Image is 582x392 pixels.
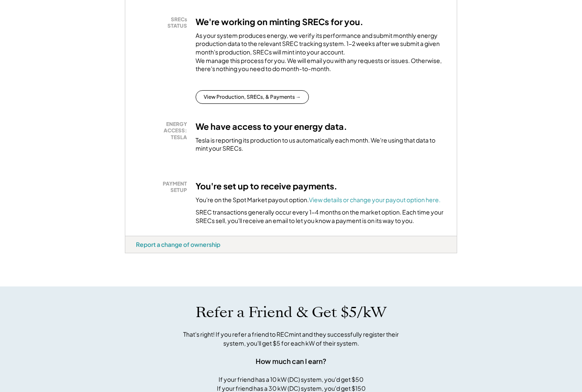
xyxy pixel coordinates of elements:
[309,196,441,203] a: View details or change your payout option here.
[196,16,363,27] h3: We're working on minting SRECs for you.
[196,121,347,132] h3: We have access to your energy data.
[196,208,446,225] div: SREC transactions generally occur every 1-4 months on the market option. Each time your SRECs sel...
[174,330,408,348] div: That's right! If you refer a friend to RECmint and they successfully register their system, you'l...
[196,136,446,153] div: Tesla is reporting its production to us automatically each month. We're using that data to mint y...
[196,31,446,77] div: As your system produces energy, we verify its performance and submit monthly energy production da...
[196,180,337,192] h3: You're set up to receive payments.
[140,121,187,141] div: ENERGY ACCESS: TESLA
[140,180,187,194] div: PAYMENT SETUP
[196,196,441,204] div: You're on the Spot Market payout option.
[196,303,386,321] h1: Refer a Friend & Get $5/kW
[125,253,156,257] div: ymdks2e9 - VA Distributed
[196,90,309,104] button: View Production, SRECs, & Payments →
[256,356,326,366] div: How much can I earn?
[136,240,220,248] div: Report a change of ownership
[140,16,187,29] div: SRECs STATUS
